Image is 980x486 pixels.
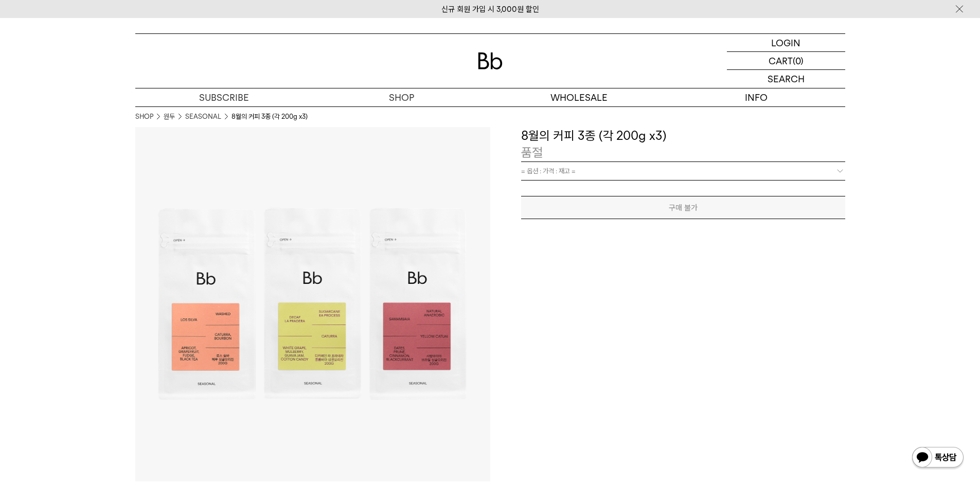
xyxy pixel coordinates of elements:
a: SUBSCRIBE [135,88,313,106]
p: CART [769,52,793,69]
a: SHOP [313,88,490,106]
a: LOGIN [727,34,845,52]
a: 원두 [164,112,175,122]
p: SEARCH [768,70,805,88]
span: = 옵션 : 가격 : 재고 = [521,162,576,180]
p: INFO [668,88,845,106]
p: WHOLESALE [490,88,668,106]
p: 품절 [521,144,543,161]
a: SHOP [135,112,153,122]
li: 8월의 커피 3종 (각 200g x3) [231,112,308,122]
a: SEASONAL [185,112,221,122]
a: 신규 회원 가입 시 3,000원 할인 [441,5,539,14]
p: (0) [793,52,804,69]
h3: 8월의 커피 3종 (각 200g x3) [521,127,845,145]
p: LOGIN [771,34,800,51]
a: CART (0) [727,52,845,70]
img: 로고 [478,52,503,69]
button: 구매 불가 [521,196,845,219]
img: 8월의 커피 3종 (각 200g x3) [135,127,490,482]
img: 카카오톡 채널 1:1 채팅 버튼 [911,446,965,471]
